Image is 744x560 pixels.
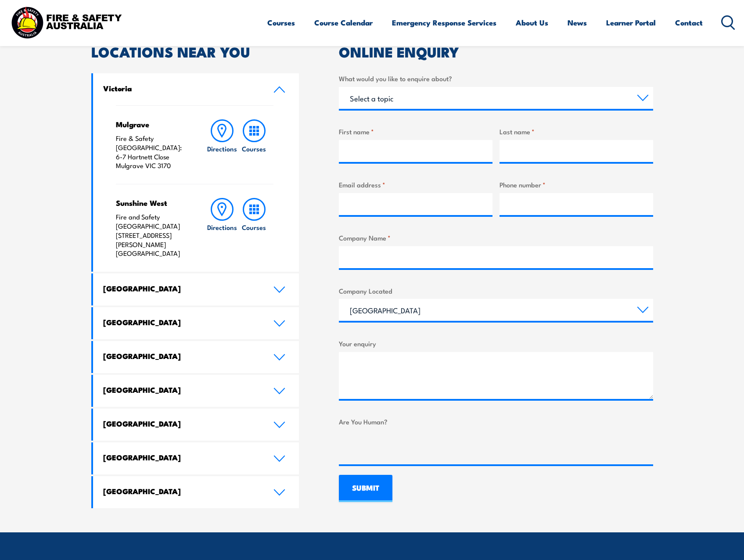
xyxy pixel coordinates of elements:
[206,198,238,258] a: Directions
[103,452,260,462] h4: [GEOGRAPHIC_DATA]
[606,11,656,34] a: Learner Portal
[339,416,653,427] label: Are You Human?
[339,73,653,83] label: What would you like to enquire about?
[206,119,238,170] a: Directions
[516,11,548,34] a: About Us
[93,375,299,407] a: [GEOGRAPHIC_DATA]
[675,11,703,34] a: Contact
[500,126,653,136] label: Last name
[103,317,260,327] h4: [GEOGRAPHIC_DATA]
[91,45,299,57] h2: LOCATIONS NEAR YOU
[103,419,260,428] h4: [GEOGRAPHIC_DATA]
[93,341,299,373] a: [GEOGRAPHIC_DATA]
[93,73,299,105] a: Victoria
[339,179,492,190] label: Email address
[116,198,189,208] h4: Sunshine West
[93,409,299,441] a: [GEOGRAPHIC_DATA]
[103,486,260,496] h4: [GEOGRAPHIC_DATA]
[207,223,237,232] h6: Directions
[339,233,653,243] label: Company Name
[116,119,189,129] h4: Mulgrave
[93,307,299,339] a: [GEOGRAPHIC_DATA]
[242,223,266,232] h6: Courses
[93,273,299,305] a: [GEOGRAPHIC_DATA]
[500,179,653,190] label: Phone number
[103,351,260,361] h4: [GEOGRAPHIC_DATA]
[339,475,392,502] input: SUBMIT
[116,212,189,258] p: Fire and Safety [GEOGRAPHIC_DATA] [STREET_ADDRESS][PERSON_NAME] [GEOGRAPHIC_DATA]
[267,11,295,34] a: Courses
[339,338,653,348] label: Your enquiry
[207,144,237,153] h6: Directions
[238,119,270,170] a: Courses
[93,442,299,474] a: [GEOGRAPHIC_DATA]
[103,83,260,93] h4: Victoria
[103,385,260,395] h4: [GEOGRAPHIC_DATA]
[339,286,653,296] label: Company Located
[339,126,492,136] label: First name
[339,430,472,464] iframe: reCAPTCHA
[242,144,266,153] h6: Courses
[314,11,373,34] a: Course Calendar
[339,45,653,57] h2: ONLINE ENQUIRY
[93,476,299,508] a: [GEOGRAPHIC_DATA]
[103,284,260,293] h4: [GEOGRAPHIC_DATA]
[116,134,189,170] p: Fire & Safety [GEOGRAPHIC_DATA]: 6-7 Hartnett Close Mulgrave VIC 3170
[568,11,587,34] a: News
[238,198,270,258] a: Courses
[392,11,496,34] a: Emergency Response Services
